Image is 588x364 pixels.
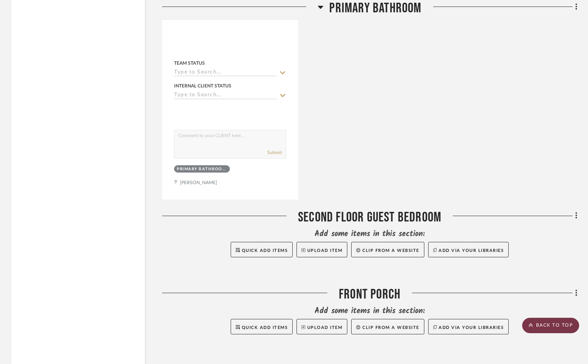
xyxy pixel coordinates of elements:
input: Type to Search… [174,69,277,77]
div: Add some items in this section: [162,229,577,240]
button: Submit [267,149,282,156]
button: Upload Item [297,242,347,257]
button: Upload Item [297,319,347,334]
input: Type to Search… [174,92,277,99]
div: Add some items in this section: [162,306,577,317]
span: Quick Add Items [242,325,288,330]
div: Team Status [174,60,205,67]
div: Primary Bathroom [177,166,225,172]
scroll-to-top-button: BACK TO TOP [522,318,579,333]
button: Quick Add Items [231,319,293,334]
button: Quick Add Items [231,242,293,257]
span: Quick Add Items [242,248,288,253]
button: Clip from a website [351,319,424,334]
div: Internal Client Status [174,82,231,89]
button: Add via your libraries [428,242,509,257]
button: Clip from a website [351,242,424,257]
button: Add via your libraries [428,319,509,334]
